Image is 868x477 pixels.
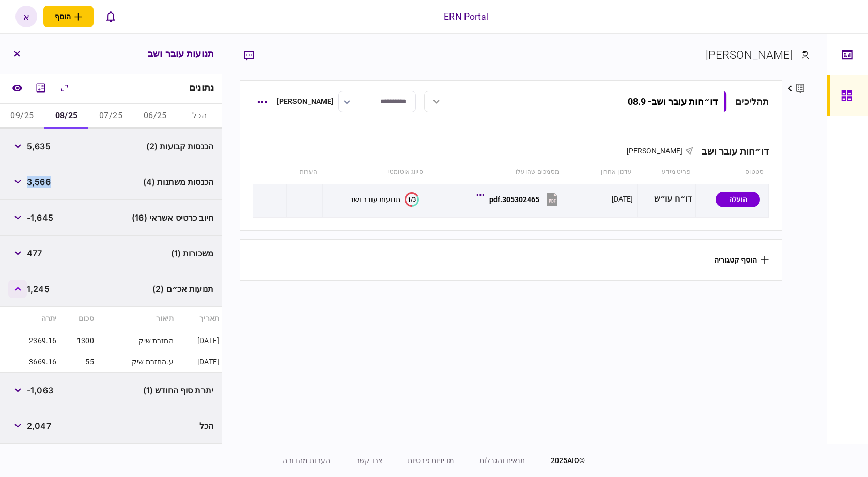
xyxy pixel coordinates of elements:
[696,160,769,184] th: סטטוס
[628,96,718,107] div: דו״חות עובר ושב - 08.9
[408,196,416,203] text: 1/3
[479,188,560,211] button: 305302465.pdf
[171,247,213,259] span: משכורות (1)
[32,79,50,97] button: מחשבון
[97,351,176,373] td: ע.החזרת שיק
[428,160,564,184] th: מסמכים שהועלו
[408,456,454,465] a: מדיניות פרטיות
[27,420,51,432] span: 2,047
[152,283,213,295] span: תנועות אכ״ם (2)
[132,211,213,224] span: חיוב כרטיס אשראי (16)
[27,283,50,295] span: 1,245
[627,147,683,155] span: [PERSON_NAME]
[735,95,769,109] div: תהליכים
[714,256,769,264] button: הוסף קטגוריה
[44,104,89,129] button: 08/25
[146,140,213,152] span: הכנסות קבועות (2)
[59,351,96,373] td: -55
[286,160,322,184] th: הערות
[177,104,222,129] button: הכל
[55,79,74,97] button: הרחב\כווץ הכל
[27,247,42,259] span: 477
[444,10,488,23] div: ERN Portal
[189,83,214,93] div: נתונים
[716,192,760,207] div: הועלה
[424,91,727,112] button: דו״חות עובר ושב- 08.9
[27,176,51,188] span: 3,566
[59,307,96,330] th: סכום
[16,6,37,27] button: א
[176,351,222,373] td: [DATE]
[693,146,769,157] div: דו״חות עובר ושב
[277,96,334,107] div: [PERSON_NAME]
[637,160,696,184] th: פריט מידע
[323,160,428,184] th: סיווג אוטומטי
[199,420,213,432] span: הכל
[59,330,96,351] td: 1300
[27,384,53,396] span: -1,063
[706,47,793,64] div: [PERSON_NAME]
[43,6,94,27] button: פתח תפריט להוספת לקוח
[27,211,53,224] span: -1,645
[176,330,222,351] td: [DATE]
[538,455,585,466] div: © 2025 AIO
[350,195,400,204] div: תנועות עובר ושב
[100,6,121,27] button: פתח רשימת התראות
[97,330,176,351] td: החזרת שיק
[283,456,330,465] a: הערות מהדורה
[350,192,419,207] button: 1/3תנועות עובר ושב
[143,384,213,396] span: יתרת סוף החודש (1)
[143,176,213,188] span: הכנסות משתנות (4)
[8,79,26,97] a: השוואה למסמך
[641,188,692,211] div: דו״ח עו״ש
[133,104,177,129] button: 06/25
[27,140,51,152] span: 5,635
[148,49,214,58] h3: תנועות עובר ושב
[564,160,637,184] th: עדכון אחרון
[176,307,222,330] th: תאריך
[89,104,133,129] button: 07/25
[612,194,633,204] div: [DATE]
[355,456,382,465] a: צרו קשר
[479,456,525,465] a: תנאים והגבלות
[489,195,539,204] div: 305302465.pdf
[97,307,176,330] th: תיאור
